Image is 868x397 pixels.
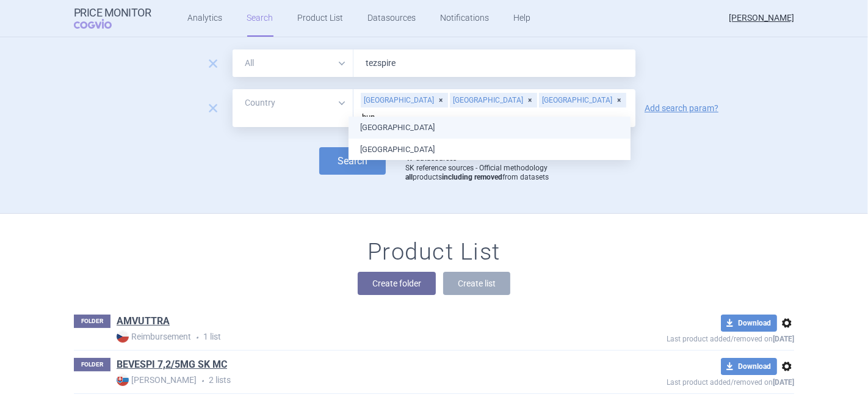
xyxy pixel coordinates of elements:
[443,272,510,295] button: Create list
[405,154,549,183] div: datasources SK reference sources - Official methodology products from datasets
[578,375,794,387] p: Last product added/removed on
[539,93,626,107] div: [GEOGRAPHIC_DATA]
[721,315,777,332] button: Download
[74,7,151,30] a: Price MonitorCOGVIO
[117,315,170,328] a: AMVUTTRA
[74,315,110,328] p: FOLDER
[117,330,578,343] p: 1 list
[578,332,794,343] p: Last product added/removed on
[74,7,151,19] strong: Price Monitor
[117,374,197,386] strong: [PERSON_NAME]
[74,358,110,371] p: FOLDER
[773,378,794,387] strong: [DATE]
[117,315,170,330] h1: AMVUTTRA
[117,330,191,343] strong: Reimbursement
[721,358,777,375] button: Download
[645,104,718,112] a: Add search param?
[358,272,436,295] button: Create folder
[442,173,502,181] strong: including removed
[191,332,203,344] i: •
[450,93,537,107] div: [GEOGRAPHIC_DATA]
[197,375,209,387] i: •
[117,358,227,371] a: BEVESPI 7,2/5MG SK MC
[117,374,578,387] p: 2 lists
[361,93,448,107] div: [GEOGRAPHIC_DATA]
[117,358,227,374] h1: BEVESPI 7,2/5MG SK MC
[405,173,413,181] strong: all
[349,117,631,139] li: [GEOGRAPHIC_DATA]
[773,335,794,343] strong: [DATE]
[117,374,129,386] img: SK
[349,139,631,161] li: [GEOGRAPHIC_DATA]
[117,330,129,343] img: CZ
[319,147,386,175] button: Search
[74,19,129,29] span: COGVIO
[367,238,501,266] h1: Product List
